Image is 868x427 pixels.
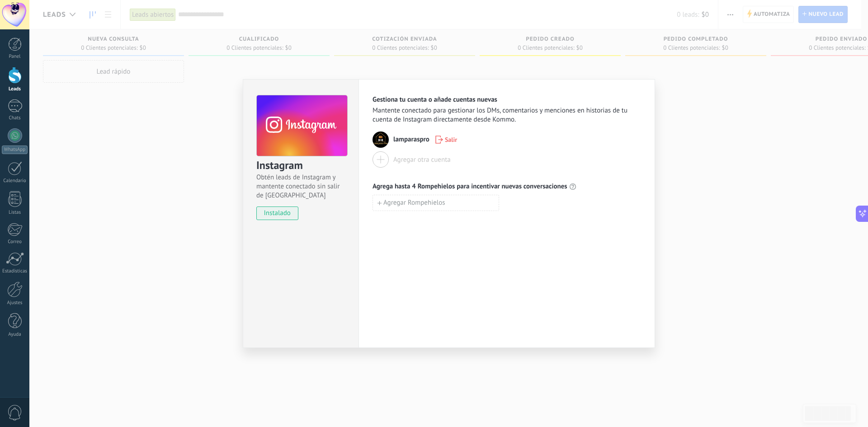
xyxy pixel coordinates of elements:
[2,268,28,274] div: Estadísticas
[393,155,451,164] div: Agregar otra cuenta
[373,106,641,124] span: Mantente conectado para gestionar los DMs, comentarios y menciones en historias de tu cuenta de I...
[2,210,28,216] div: Listas
[256,158,347,173] h3: Instagram
[2,145,28,154] div: WhatsApp
[2,86,28,92] div: Leads
[373,131,389,148] img: Avatar
[2,115,28,121] div: Chats
[257,206,298,220] span: instalado
[2,178,28,184] div: Calendario
[2,54,28,60] div: Panel
[393,135,429,144] span: lamparaspro
[445,136,457,143] span: Salir
[373,95,497,104] span: Gestiona tu cuenta o añade cuentas nuevas
[373,195,499,211] button: Agregar Rompehielos
[373,182,567,191] span: Agrega hasta 4 Rompehielos para incentivar nuevas conversaciones
[2,332,28,338] div: Ayuda
[373,151,451,168] button: Agregar otra cuenta
[2,239,28,245] div: Correo
[431,133,461,146] button: Salir
[256,173,347,200] span: Obtén leads de Instagram y mantente conectado sin salir de [GEOGRAPHIC_DATA]
[383,200,445,206] span: Agregar Rompehielos
[2,300,28,306] div: Ajustes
